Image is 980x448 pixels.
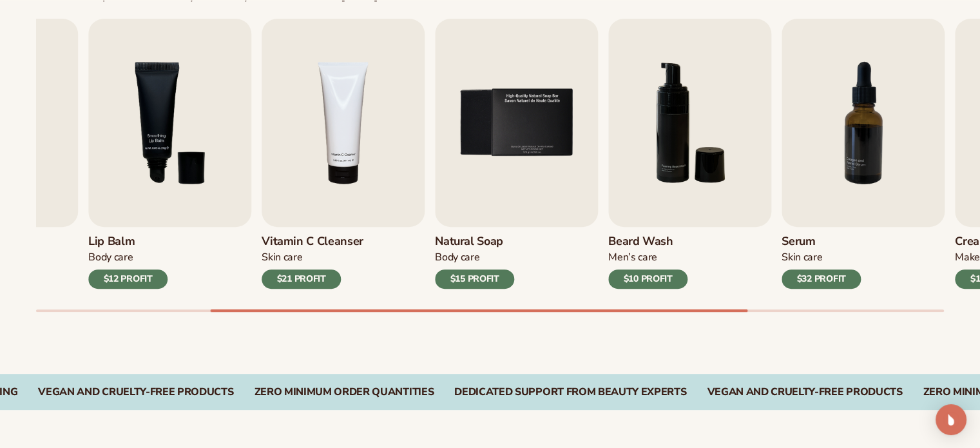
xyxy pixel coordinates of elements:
[782,269,861,289] div: $32 PROFIT
[88,235,168,249] h3: Lip Balm
[262,19,425,289] a: 4 / 9
[262,251,363,264] div: Skin Care
[435,235,514,249] h3: Natural Soap
[707,386,902,398] div: Vegan and Cruelty-Free Products
[262,269,341,289] div: $21 PROFIT
[435,19,598,289] a: 5 / 9
[608,251,687,264] div: Men’s Care
[435,251,514,264] div: Body Care
[454,386,686,398] div: DEDICATED SUPPORT FROM BEAUTY EXPERTS
[88,19,251,289] a: 3 / 9
[435,269,514,289] div: $15 PROFIT
[254,386,434,398] div: ZERO MINIMUM ORDER QUANTITIES
[88,251,168,264] div: Body Care
[88,269,168,289] div: $12 PROFIT
[936,404,966,435] div: Open Intercom Messenger
[38,386,233,398] div: VEGAN AND CRUELTY-FREE PRODUCTS
[608,19,771,289] a: 6 / 9
[608,235,687,249] h3: Beard Wash
[262,235,363,249] h3: Vitamin C Cleanser
[782,251,861,264] div: Skin Care
[782,235,861,249] h3: Serum
[608,269,687,289] div: $10 PROFIT
[782,19,945,289] a: 7 / 9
